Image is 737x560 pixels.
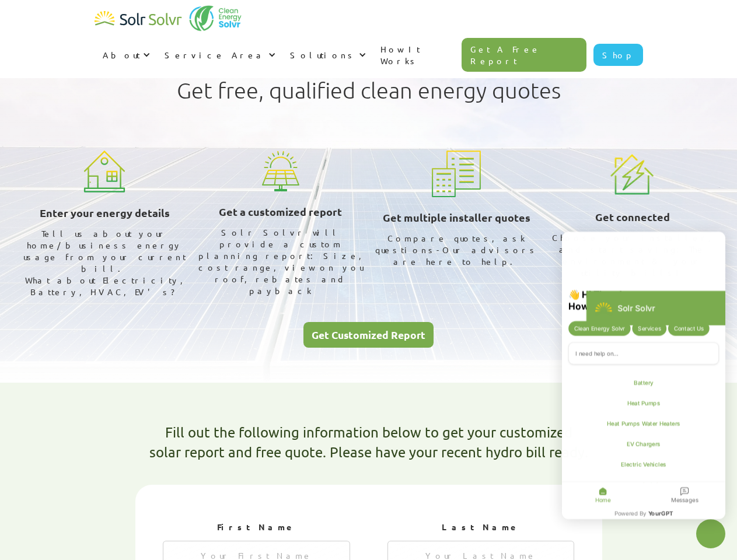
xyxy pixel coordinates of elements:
[387,521,575,533] h2: Last Name
[303,322,434,348] a: Get Customized Report
[163,521,350,533] h2: First Name
[165,49,266,61] div: Service Area
[372,32,462,78] a: How It Works
[373,232,540,267] div: Compare quotes, ask questions-Our advisors are here to help.
[103,49,140,61] div: About
[462,38,586,72] a: Get A Free Report
[312,330,425,340] div: Get Customized Report
[383,209,530,226] h3: Get multiple installer quotes
[149,422,588,461] h1: Fill out the following information below to get your customized solar report and free quote. Plea...
[593,44,643,66] a: Shop
[595,208,670,226] h3: Get connected
[22,228,188,297] div: Tell us about your home/business energy usage from your current bill. What about Electricity, Bat...
[290,49,356,61] div: Solutions
[40,204,170,222] h3: Enter your energy details
[696,519,725,548] button: Open chatbot widget
[282,37,372,72] div: Solutions
[95,37,156,72] div: About
[177,78,561,103] h1: Get free, qualified clean energy quotes
[156,37,282,72] div: Service Area
[219,203,342,220] h3: Get a customized report
[197,226,364,296] div: Solr Solvr will provide a custom planning report: Size, cost range, view on you roof, rebates and...
[549,232,716,278] div: Choose your installer, and start saving: The environment & your utility bills!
